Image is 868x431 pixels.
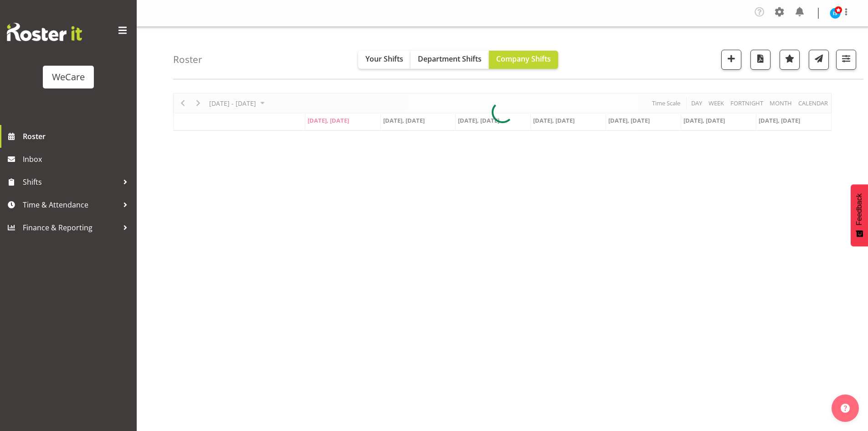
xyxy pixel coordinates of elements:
[7,23,82,41] img: Rosterit website logo
[23,175,118,189] span: Shifts
[489,51,558,69] button: Company Shifts
[23,130,132,143] span: Roster
[496,54,551,64] span: Company Shifts
[809,50,829,70] button: Send a list of all shifts for the selected filtered period to all rostered employees.
[721,50,741,70] button: Add a new shift
[365,54,403,64] span: Your Shifts
[418,54,482,64] span: Department Shifts
[841,404,850,413] img: help-xxl-2.png
[855,193,863,225] span: Feedback
[411,51,489,69] button: Department Shifts
[830,8,841,19] img: isabel-simcox10849.jpg
[23,198,118,212] span: Time & Attendance
[851,184,868,246] button: Feedback - Show survey
[750,50,770,70] button: Download a PDF of the roster according to the set date range.
[780,50,800,70] button: Highlight an important date within the roster.
[23,152,132,166] span: Inbox
[836,50,856,70] button: Filter Shifts
[23,221,118,234] span: Finance & Reporting
[173,54,202,65] h4: Roster
[358,51,411,69] button: Your Shifts
[52,70,85,84] div: WeCare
